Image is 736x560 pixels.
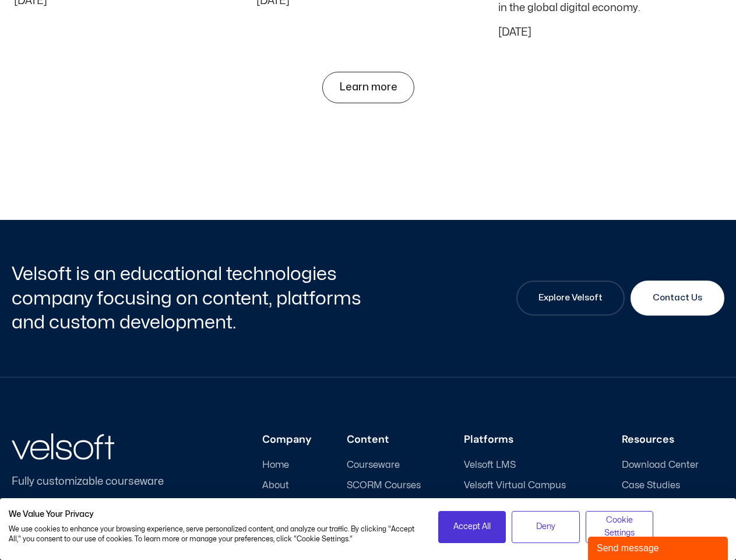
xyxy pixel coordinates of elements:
[12,474,183,489] p: Fully customizable courseware
[653,291,702,305] span: Contact Us
[9,524,421,544] p: We use cookies to enhance your browsing experience, serve personalized content, and analyze our t...
[516,281,625,316] a: Explore Velsoft
[586,511,654,543] button: Adjust cookie preferences
[347,460,400,471] span: Courseware
[9,509,421,520] h2: We Value Your Privacy
[631,281,724,316] a: Contact Us
[622,460,699,471] span: Download Center
[438,511,506,543] button: Accept all cookies
[622,433,724,446] h3: Resources
[347,480,421,491] span: SCORM Courses
[322,72,414,103] a: Learn more
[262,480,289,491] span: About
[262,460,289,471] span: Home
[262,433,312,446] h3: Company
[593,514,646,540] span: Cookie Settings
[538,291,603,305] span: Explore Velsoft
[536,520,555,533] span: Deny
[622,460,724,471] a: Download Center
[347,480,429,491] a: SCORM Courses
[453,520,491,533] span: Accept All
[262,480,312,491] a: About
[588,534,730,560] iframe: chat widget
[622,480,680,491] span: Case Studies
[464,460,516,471] span: Velsoft LMS
[262,460,312,471] a: Home
[622,480,724,491] a: Case Studies
[464,433,587,446] h3: Platforms
[339,82,397,93] span: Learn more
[512,511,580,543] button: Deny all cookies
[464,480,566,491] span: Velsoft Virtual Campus
[347,433,429,446] h3: Content
[12,262,365,335] h2: Velsoft is an educational technologies company focusing on content, platforms and custom developm...
[464,480,587,491] a: Velsoft Virtual Campus
[464,460,587,471] a: Velsoft LMS
[347,460,429,471] a: Courseware
[498,27,722,38] p: [DATE]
